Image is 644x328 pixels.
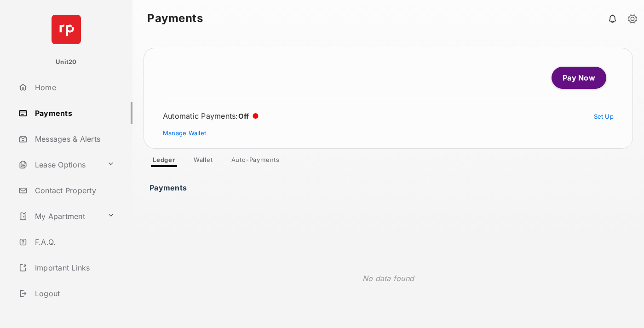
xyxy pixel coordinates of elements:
[15,282,132,305] a: Logout
[15,76,132,98] a: Home
[145,156,183,167] a: Ledger
[147,13,203,24] strong: Payments
[15,102,132,124] a: Payments
[15,231,132,253] a: F.A.Q.
[15,128,132,150] a: Messages & Alerts
[163,111,259,121] div: Automatic Payments :
[163,129,206,137] a: Manage Wallet
[362,273,414,284] p: No data found
[15,179,132,201] a: Contact Property
[15,257,118,279] a: Important Links
[15,154,103,176] a: Lease Options
[224,156,287,167] a: Auto-Payments
[149,184,190,187] h3: Payments
[186,156,220,167] a: Wallet
[15,205,103,227] a: My Apartment
[594,113,614,120] a: Set Up
[238,112,249,121] span: Off
[56,58,77,67] p: Unit20
[52,15,81,44] img: svg+xml;base64,PHN2ZyB4bWxucz0iaHR0cDovL3d3dy53My5vcmcvMjAwMC9zdmciIHdpZHRoPSI2NCIgaGVpZ2h0PSI2NC...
